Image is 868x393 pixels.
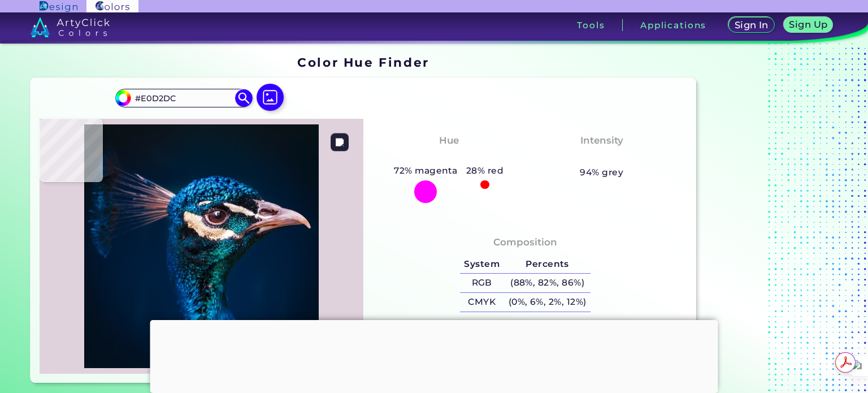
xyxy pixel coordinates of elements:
h3: Applications [640,21,706,29]
h3: Reddish Magenta [397,150,501,164]
h5: 94% grey [580,165,623,180]
iframe: Advertisement [150,320,718,390]
h5: CMYK [460,293,504,312]
img: logo_artyclick_colors_white.svg [31,17,110,37]
h4: Composition [493,234,557,251]
h5: (0%, 6%, 2%, 12%) [504,293,591,312]
h5: Sign In [735,21,768,30]
img: img_pavlin.jpg [45,124,358,369]
h5: 28% red [462,163,508,178]
h5: RGB [460,274,504,292]
a: Sign Up [785,18,832,33]
h4: Intensity [580,132,623,149]
h5: 72% magenta [390,163,462,178]
h5: (88%, 82%, 86%) [504,274,591,292]
iframe: Advertisement [701,51,842,388]
h3: Almost None [562,150,641,164]
h5: System [460,255,504,274]
h5: Sign Up [790,20,827,29]
input: type color.. [131,90,236,106]
img: icon picture [257,84,284,111]
h1: Color Hue Finder [297,54,429,71]
img: ArtyClick Design logo [40,1,77,12]
h3: Tools [577,21,605,29]
h4: Hue [439,132,459,149]
a: Sign In [730,18,774,33]
h5: Percents [504,255,591,274]
img: icon search [235,89,252,106]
